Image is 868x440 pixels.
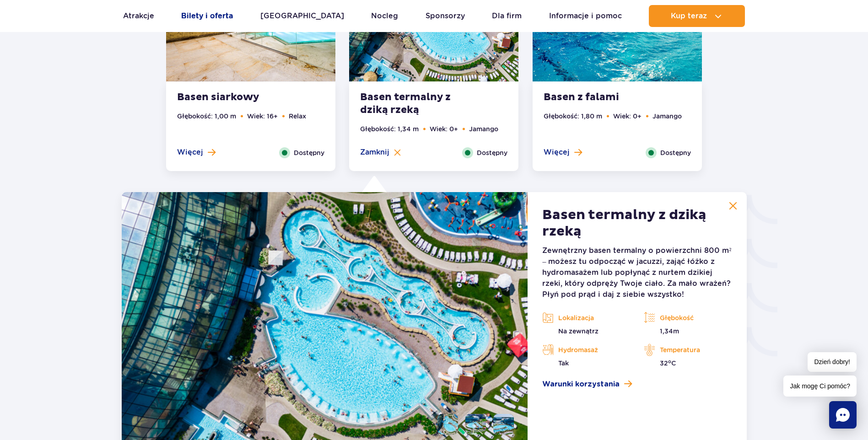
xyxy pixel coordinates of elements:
[177,147,203,157] span: Więcej
[671,12,707,20] span: Kup teraz
[829,401,857,429] div: Chat
[360,147,401,157] button: Zamknij
[294,148,324,158] span: Dostępny
[177,147,216,157] button: Więcej
[123,5,154,27] a: Atrakcje
[644,311,732,325] p: Głębokość
[544,91,654,104] strong: Basen z falami
[542,379,620,390] span: Warunki korzystania
[649,5,745,27] button: Kup teraz
[613,111,642,121] li: Wiek: 0+
[542,311,630,325] p: Lokalizacja
[668,359,671,365] sup: o
[808,352,857,372] span: Dzień dobry!
[542,245,732,300] p: Zewnętrzny basen termalny o powierzchni 800 m² – możesz tu odpocząć w jacuzzi, zająć łóżko z hydr...
[544,111,602,121] li: Głębokość: 1,80 m
[371,5,398,27] a: Nocleg
[477,148,507,158] span: Dostępny
[652,111,682,121] li: Jamango
[289,111,306,121] li: Relax
[360,124,419,134] li: Głębokość: 1,34 m
[542,379,732,390] a: Warunki korzystania
[181,5,233,27] a: Bilety i oferta
[544,147,582,157] button: Więcej
[260,5,344,27] a: [GEOGRAPHIC_DATA]
[549,5,622,27] a: Informacje i pomoc
[542,327,630,336] p: Na zewnątrz
[360,147,389,157] span: Zamknij
[492,5,522,27] a: Dla firm
[644,343,732,357] p: Temperatura
[544,147,570,157] span: Więcej
[177,111,236,121] li: Głębokość: 1,00 m
[430,124,458,134] li: Wiek: 0+
[426,5,465,27] a: Sponsorzy
[542,343,630,357] p: Hydromasaż
[469,124,498,134] li: Jamango
[360,91,471,117] strong: Basen termalny z dziką rzeką
[542,359,630,368] p: Tak
[247,111,278,121] li: Wiek: 16+
[542,207,732,240] h2: Basen termalny z dziką rzeką
[644,359,732,368] p: 32 C
[644,327,732,336] p: 1,34m
[177,91,288,104] strong: Basen siarkowy
[783,376,857,397] span: Jak mogę Ci pomóc?
[660,148,691,158] span: Dostępny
